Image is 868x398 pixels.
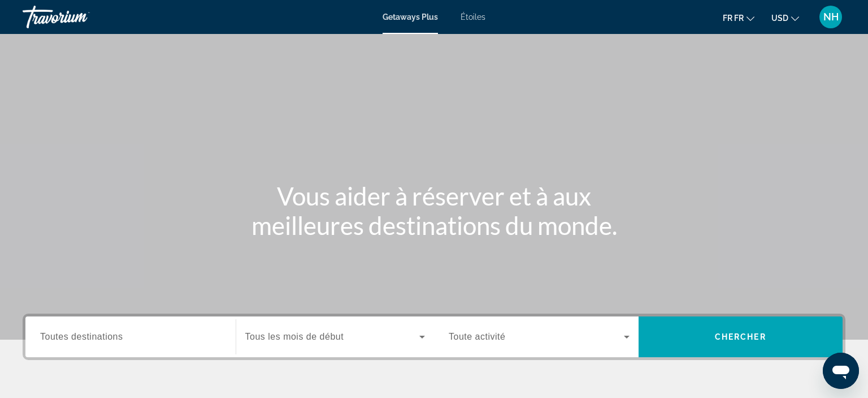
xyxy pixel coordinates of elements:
div: Le widget de recherche [25,316,843,357]
span: Toutes destinations [40,332,123,341]
a: Getaways Plus [383,12,438,22]
button: Changement de monnaie [771,10,799,26]
span: Tous les mois de début [245,332,344,341]
span: Toute activité [449,332,505,341]
button: Menu utilisateur [816,5,845,29]
span: NH [823,11,839,23]
button: Changer de langue [723,10,754,26]
iframe: Bouton de lancement de la fenêtre de messagerie [823,353,859,389]
a: Travorium [23,2,136,32]
h1: Vous aider à réserver et à aux meilleures destinations du monde. [222,181,646,240]
span: fr fr [723,14,744,23]
span: USD [771,14,788,23]
button: Chercher [639,316,843,357]
span: Chercher [715,332,766,341]
a: Étoiles [461,12,485,22]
